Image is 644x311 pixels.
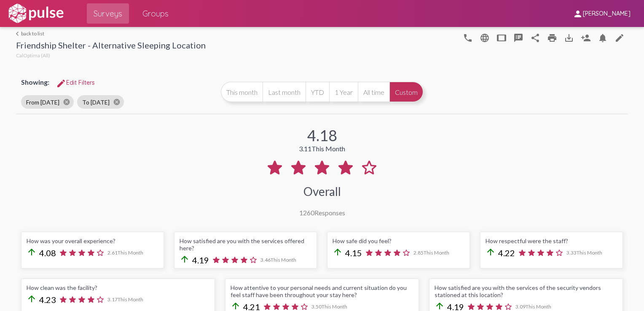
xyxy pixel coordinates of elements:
[476,29,493,46] button: language
[7,3,65,24] img: white-logo.svg
[527,29,544,46] button: Share
[27,237,158,244] div: How was your overall experience?
[583,10,631,18] span: [PERSON_NAME]
[107,296,143,303] span: 3.17
[463,33,473,43] mat-icon: language
[486,247,496,257] mat-icon: arrow_upward
[480,33,490,43] mat-icon: language
[39,248,56,258] span: 4.08
[299,209,345,217] div: Responses
[510,29,527,46] button: speaker_notes
[16,31,21,36] mat-icon: arrow_back_ios
[530,33,540,43] mat-icon: Share
[94,6,122,21] span: Surveys
[16,40,206,52] div: Friendship Shelter - Alternative Sleeping Location
[459,29,476,46] button: language
[299,145,345,153] div: 3.11
[435,301,445,311] mat-icon: arrow_upward
[113,98,121,106] mat-icon: cancel
[333,247,343,257] mat-icon: arrow_upward
[271,257,296,263] span: This Month
[598,33,608,43] mat-icon: Bell
[515,303,551,310] span: 3.09
[345,248,362,258] span: 4.15
[21,78,49,86] span: Showing:
[513,33,523,43] mat-icon: speaker_notes
[333,237,464,244] div: How safe did you feel?
[27,294,37,304] mat-icon: arrow_upward
[561,29,577,46] button: Download
[614,33,625,43] mat-icon: edit
[358,82,389,102] button: All time
[311,145,345,153] span: This Month
[486,237,617,244] div: How respectful were the staff?
[299,209,314,217] span: 1260
[107,249,143,256] span: 2.61
[577,29,594,46] button: Person
[526,303,551,310] span: This Month
[49,75,102,90] button: Edit FiltersEdit Filters
[581,33,591,43] mat-icon: Person
[306,82,329,102] button: YTD
[16,30,206,37] a: back to list
[311,303,347,310] span: 3.50
[87,3,129,24] a: Surveys
[118,249,143,256] span: This Month
[27,247,37,257] mat-icon: arrow_upward
[221,82,263,102] button: This month
[547,33,557,43] mat-icon: print
[16,52,50,59] span: CalOptima (All)
[544,29,561,46] a: print
[56,78,66,88] mat-icon: Edit Filters
[322,303,347,310] span: This Month
[56,79,95,86] span: Edit Filters
[136,3,175,24] a: Groups
[231,301,241,311] mat-icon: arrow_upward
[594,29,611,46] button: Bell
[192,255,209,265] span: 4.19
[77,95,124,109] mat-chip: To [DATE]
[577,249,602,256] span: This Month
[498,248,515,258] span: 4.22
[142,6,169,21] span: Groups
[564,33,574,43] mat-icon: Download
[389,82,423,102] button: Custom
[263,82,306,102] button: Last month
[435,284,617,298] div: How satisfied are you with the services of the security vendors stationed at this location?
[329,82,358,102] button: 1 Year
[63,98,70,106] mat-icon: cancel
[566,249,602,256] span: 3.33
[573,9,583,19] mat-icon: person
[493,29,510,46] button: tablet
[39,295,56,305] span: 4.23
[424,249,449,256] span: This Month
[566,5,637,21] button: [PERSON_NAME]
[21,95,74,109] mat-chip: From [DATE]
[231,284,413,298] div: How attentive to your personal needs and current situation do you feel staff have been throughout...
[118,296,143,303] span: This Month
[180,254,190,264] mat-icon: arrow_upward
[260,257,296,263] span: 3.46
[611,29,628,46] a: edit
[27,284,209,291] div: How clean was the facility?
[303,184,341,198] div: Overall
[496,33,507,43] mat-icon: tablet
[307,126,337,145] div: 4.18
[413,249,449,256] span: 2.85
[180,237,311,252] div: How satisfied are you with the services offered here?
